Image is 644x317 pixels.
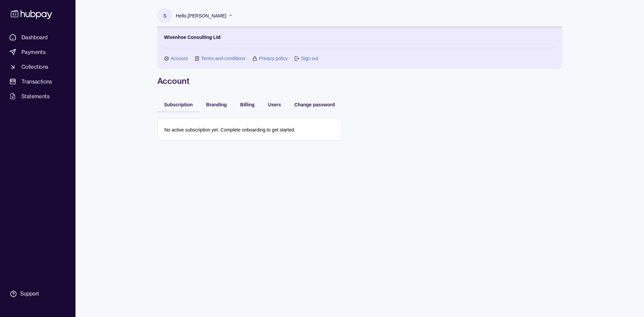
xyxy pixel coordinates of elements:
div: Support [20,290,39,298]
h1: Account [157,75,562,86]
span: Branding [206,102,227,107]
p: No active subscription yet. Complete onboarding to get started. [164,127,296,133]
a: Transactions [7,75,69,88]
span: Dashboard [21,33,48,41]
span: Transactions [21,77,52,86]
a: Statements [7,90,69,102]
a: Collections [7,61,69,73]
span: Billing [240,102,255,107]
a: Account [171,55,188,62]
span: Collections [21,63,48,71]
a: Payments [7,46,69,58]
span: Payments [21,48,46,56]
span: Subscription [164,102,193,107]
span: Users [268,102,281,107]
a: Terms and conditions [201,55,246,62]
span: Statements [21,92,50,100]
span: Change password [294,102,335,107]
p: Hello, [PERSON_NAME] [176,12,226,19]
a: Support [7,287,69,301]
a: Privacy policy [259,55,288,62]
a: Dashboard [7,31,69,43]
p: S [163,12,166,19]
a: Sign out [301,55,318,62]
p: Wivenhoe Consulting Ltd [164,34,221,41]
